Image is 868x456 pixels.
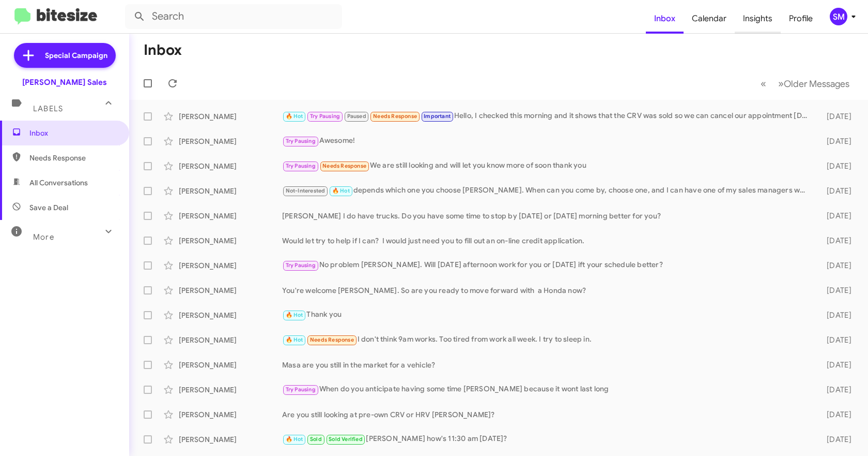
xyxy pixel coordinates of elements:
div: Awesome! [282,135,812,147]
a: Inbox [646,4,684,34]
div: [PERSON_NAME] [179,186,282,196]
div: [PERSON_NAME] [179,385,282,395]
span: More [33,232,54,242]
a: Insights [735,4,781,34]
button: SM [821,8,857,25]
div: Would let try to help if I can? I would just need you to fill out an on-line credit application. [282,236,812,246]
span: 🔥 Hot [332,187,350,194]
span: Try Pausing [286,138,316,144]
div: [DATE] [812,434,860,445]
span: Needs Response [29,153,117,163]
h1: Inbox [144,42,182,58]
span: Paused [347,113,366,120]
button: Previous [754,73,772,94]
div: [PERSON_NAME] how's 11:30 am [DATE]? [282,433,812,445]
a: Calendar [684,4,735,34]
div: [PERSON_NAME] [179,360,282,370]
div: depends which one you choose [PERSON_NAME]. When can you come by, choose one, and I can have one ... [282,185,812,197]
div: [PERSON_NAME] [179,409,282,420]
div: [PERSON_NAME] [179,161,282,171]
span: 🔥 Hot [286,113,303,120]
div: Thank you [282,309,812,321]
span: Try Pausing [286,386,316,393]
span: Sold Verified [329,436,363,443]
div: [PERSON_NAME] Sales [22,77,107,87]
div: No problem [PERSON_NAME]. Will [DATE] afternoon work for you or [DATE] ift your schedule better? [282,259,812,271]
span: Important [424,113,451,120]
div: [DATE] [812,236,860,246]
div: I don't think 9am works. Too tired from work all week. I try to sleep in. [282,334,812,346]
div: [DATE] [812,211,860,221]
a: Profile [781,4,821,34]
span: Needs Response [310,336,354,343]
div: [DATE] [812,310,860,320]
span: Not-Interested [286,187,326,194]
div: Are you still looking at pre-own CRV or HRV [PERSON_NAME]? [282,409,812,420]
div: [PERSON_NAME] [179,111,282,122]
div: [DATE] [812,409,860,420]
span: Needs Response [322,163,366,169]
div: [DATE] [812,161,860,171]
div: [PERSON_NAME] [179,434,282,445]
button: Next [772,73,856,94]
div: [DATE] [812,136,860,146]
div: [PERSON_NAME] [179,260,282,271]
div: Hello, I checked this morning and it shows that the CRV was sold so we can cancel our appointment... [282,110,812,122]
div: [DATE] [812,285,860,296]
div: [DATE] [812,260,860,271]
div: [PERSON_NAME] [179,310,282,320]
span: Older Messages [784,78,849,90]
div: [PERSON_NAME] [179,136,282,146]
div: We are still looking and will let you know more of soon thank you [282,160,812,172]
span: 🔥 Hot [286,436,303,443]
nav: Page navigation example [755,73,856,94]
a: Special Campaign [14,43,116,68]
span: Try Pausing [310,113,340,120]
span: 🔥 Hot [286,336,303,343]
div: [PERSON_NAME] [179,285,282,296]
div: [DATE] [812,186,860,196]
span: » [778,77,784,90]
input: Search [125,4,342,29]
span: Try Pausing [286,163,316,169]
div: [PERSON_NAME] [179,236,282,246]
span: Inbox [29,128,117,138]
div: [DATE] [812,111,860,122]
div: [DATE] [812,335,860,345]
span: Try Pausing [286,262,316,269]
span: « [761,77,766,90]
span: Special Campaign [45,50,107,61]
span: All Conversations [29,178,88,188]
div: [DATE] [812,360,860,370]
div: You're welcome [PERSON_NAME]. So are you ready to move forward with a Honda now? [282,285,812,296]
span: Sold [310,436,322,443]
div: Masa are you still in the market for a vehicle? [282,360,812,370]
div: SM [830,8,847,25]
div: [PERSON_NAME] [179,211,282,221]
span: 🔥 Hot [286,312,303,318]
div: [PERSON_NAME] I do have trucks. Do you have some time to stop by [DATE] or [DATE] morning better ... [282,211,812,221]
div: [PERSON_NAME] [179,335,282,345]
span: Labels [33,104,63,113]
div: [DATE] [812,385,860,395]
span: Needs Response [373,113,417,120]
div: When do you anticipate having some time [PERSON_NAME] because it wont last long [282,384,812,395]
span: Save a Deal [29,202,68,213]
